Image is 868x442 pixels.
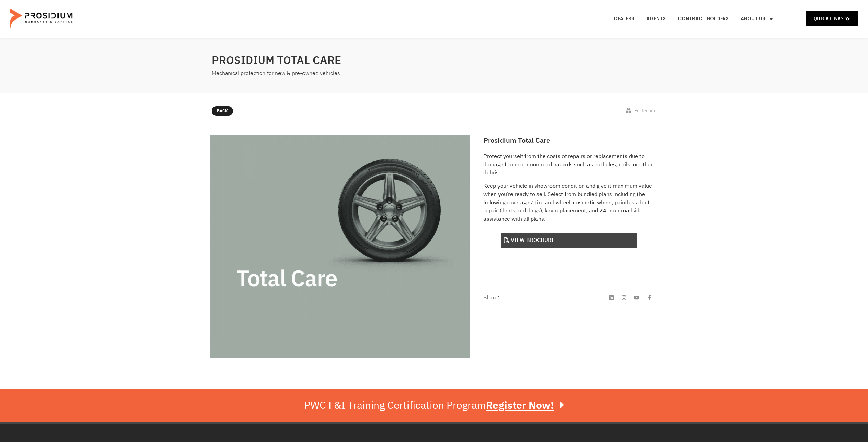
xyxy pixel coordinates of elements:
span: Protection [634,107,657,114]
h2: Prosidium Total Care [483,135,655,145]
nav: Menu [609,6,779,31]
a: View Brochure [501,233,637,248]
p: Protect yourself from the costs of repairs or replacements due to damage from common road hazards... [483,152,655,177]
a: Agents [641,6,671,31]
div: PWC F&I Training Certification Program [304,399,564,412]
a: Back [212,106,233,116]
div: Mechanical protection for new & pre-owned vehicles [212,68,431,78]
h2: Prosidium Total Care [212,52,431,68]
span: Back [217,107,228,115]
a: Contract Holders [673,6,734,31]
u: Register Now! [486,398,554,413]
a: Dealers [609,6,639,31]
a: Quick Links [806,11,858,26]
a: About Us [736,6,779,31]
h4: Share: [483,295,500,300]
p: Keep your vehicle in showroom condition and give it maximum value when you’re ready to sell. Sele... [483,182,655,223]
span: Quick Links [814,14,843,23]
